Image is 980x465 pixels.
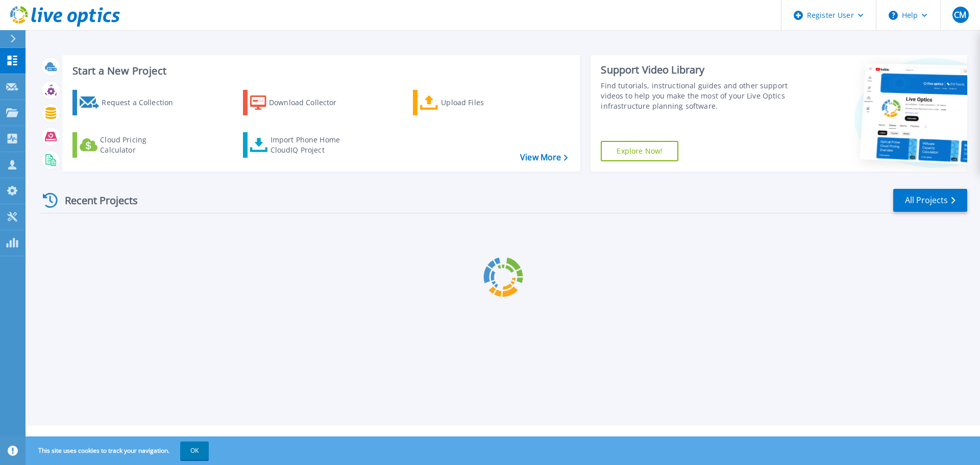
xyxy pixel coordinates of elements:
[269,92,351,113] div: Download Collector
[413,90,527,115] a: Upload Files
[271,135,350,155] div: Import Phone Home CloudIQ Project
[441,92,523,113] div: Upload Files
[100,135,182,155] div: Cloud Pricing Calculator
[28,442,209,460] span: This site uses cookies to track your navigation.
[601,81,793,111] div: Find tutorials, instructional guides and other support videos to help you make the most of your L...
[954,11,966,19] span: CM
[180,442,209,460] button: OK
[72,65,568,77] h3: Start a New Project
[39,188,152,213] div: Recent Projects
[72,90,186,115] a: Request a Collection
[102,92,183,113] div: Request a Collection
[520,153,568,162] a: View More
[893,189,967,212] a: All Projects
[601,141,678,161] a: Explore Now!
[601,63,793,77] div: Support Video Library
[243,90,357,115] a: Download Collector
[72,132,186,158] a: Cloud Pricing Calculator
